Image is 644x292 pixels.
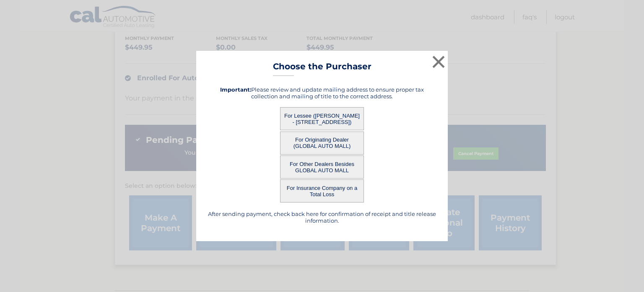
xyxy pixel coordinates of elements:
button: × [430,53,447,70]
h3: Choose the Purchaser [273,61,371,76]
button: For Insurance Company on a Total Loss [280,179,364,203]
h5: Please review and update mailing address to ensure proper tax collection and mailing of title to ... [207,86,437,100]
button: For Other Dealers Besides GLOBAL AUTO MALL [280,155,364,179]
button: For Originating Dealer (GLOBAL AUTO MALL) [280,132,364,155]
button: For Lessee ([PERSON_NAME] - [STREET_ADDRESS]) [280,107,364,130]
h5: After sending payment, check back here for confirmation of receipt and title release information. [207,210,437,224]
strong: Important: [220,86,251,93]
